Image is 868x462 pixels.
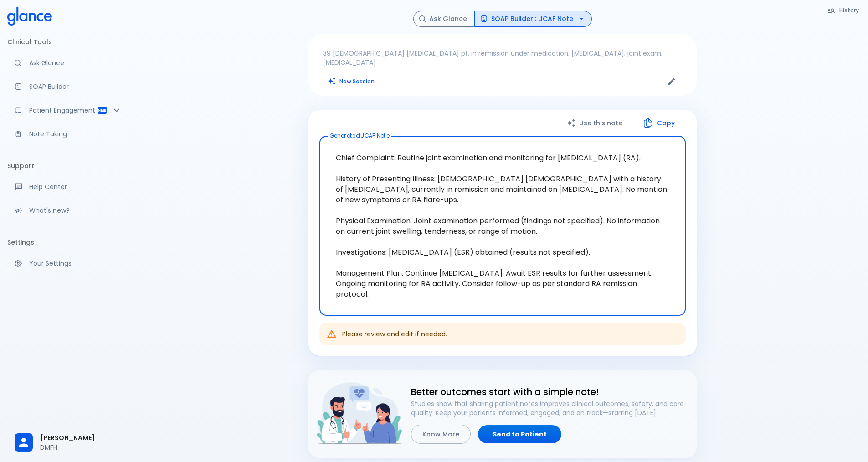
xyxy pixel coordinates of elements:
[7,53,129,73] a: Moramiz: Find ICD10AM codes instantly
[29,259,122,268] p: Your Settings
[633,114,686,133] button: Copy
[326,144,679,308] textarea: Chief Complaint: Routine joint examination and monitoring for [MEDICAL_DATA] (RA). History of Pre...
[29,82,122,91] p: SOAP Builder
[7,427,129,458] div: [PERSON_NAME]DMFH
[7,77,129,97] a: Docugen: Compose a clinical documentation in seconds
[665,75,678,88] button: Edit
[29,106,97,115] p: Patient Engagement
[316,378,404,448] img: doctor-and-patient-engagement-HyWS9NFy.png
[342,326,447,342] div: Please review and edit if needed.
[7,155,129,177] li: Support
[29,206,122,215] p: What's new?
[7,231,129,253] li: Settings
[411,425,471,444] button: Know More
[7,124,129,144] a: Advanced note-taking
[478,425,561,444] a: Send to Patient
[7,200,129,221] div: Recent updates and feature releases
[413,11,475,27] button: Ask Glance
[7,253,129,273] a: Manage your settings
[411,399,689,417] p: Studies show that sharing patient notes improves clinical outcomes, safety, and care quality. Kee...
[474,11,592,27] button: SOAP Builder : UCAF Note
[29,58,122,67] p: Ask Glance
[7,100,129,120] div: Patient Reports & Referrals
[411,385,689,399] h6: Better outcomes start with a simple note!
[323,75,380,88] button: Clears all inputs and results.
[29,129,122,139] p: Note Taking
[40,433,122,443] span: [PERSON_NAME]
[329,132,390,139] label: Generated UCAF Note
[323,49,682,67] p: 39 [DEMOGRAPHIC_DATA] [MEDICAL_DATA] pt, in remission under medication, [MEDICAL_DATA], joint exa...
[823,4,864,17] button: History
[40,443,122,452] p: DMFH
[29,182,122,191] p: Help Center
[7,31,129,53] li: Clinical Tools
[7,177,129,197] a: Get help from our support team
[557,114,633,133] button: Use this note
